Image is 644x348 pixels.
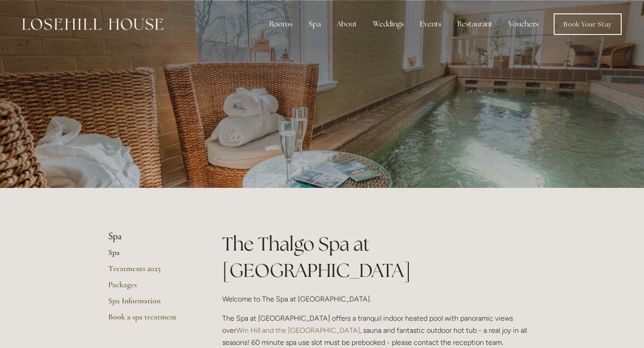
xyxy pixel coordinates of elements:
li: Spa [108,231,194,242]
a: Spa [108,247,194,263]
a: Spa Information [108,296,194,312]
div: Rooms [262,15,300,33]
div: Spa [301,15,328,33]
img: Losehill House [22,18,163,30]
a: Book a spa treatment [108,312,194,328]
h1: The Thalgo Spa at [GEOGRAPHIC_DATA] [222,231,536,284]
a: Win Hill and the [GEOGRAPHIC_DATA] [236,326,360,335]
a: Book Your Stay [554,13,622,35]
div: Weddings [366,15,411,33]
div: Events [413,15,449,33]
div: Restaurant [450,15,500,33]
a: Treatments 2025 [108,263,194,280]
p: Welcome to The Spa at [GEOGRAPHIC_DATA]. [222,293,536,305]
a: Vouchers [501,15,546,33]
div: About [330,15,364,33]
a: Packages [108,280,194,296]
